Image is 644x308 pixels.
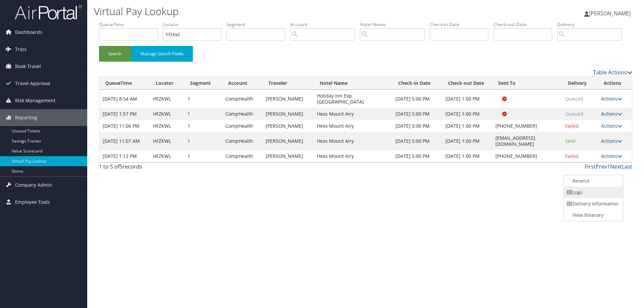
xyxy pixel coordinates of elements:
td: [PERSON_NAME] [262,120,314,132]
h1: Virtual Pay Lookup [94,4,456,18]
a: First [585,163,596,170]
th: Check-out Date: activate to sort column ascending [442,77,492,90]
a: Prev [596,163,607,170]
label: Locator [163,21,226,28]
span: Trips [15,41,26,58]
td: [PERSON_NAME] [262,108,314,120]
td: 1 [184,150,222,162]
a: Actions [601,111,622,117]
a: Delivery Information [564,198,621,209]
td: [DATE] 1:00 PM [442,150,492,162]
td: [DATE] 11:07 AM [99,132,150,150]
button: Search [99,46,131,62]
span: Risk Management [15,92,55,109]
td: HFZKWL [150,120,184,132]
td: [DATE] 5:00 PM [392,132,442,150]
span: Failed [565,153,579,159]
span: Queued [565,111,583,117]
a: Next [610,163,622,170]
span: Book Travel [15,58,41,75]
td: [DATE] 1:57 PM [99,108,150,120]
td: [DATE] 1:00 PM [442,108,492,120]
td: [PERSON_NAME] [262,90,314,108]
span: Employee Tools [15,194,50,210]
td: [PERSON_NAME] [262,150,314,162]
th: Locator: activate to sort column ascending [150,77,184,90]
td: CompHealth [222,90,262,108]
label: Check-in Date [430,21,493,28]
td: HFZKWL [150,150,184,162]
td: [DATE] 5:00 PM [392,90,442,108]
a: [PERSON_NAME] [584,3,637,23]
td: CompHealth [222,150,262,162]
label: Segment [226,21,290,28]
td: [DATE] 5:00 PM [392,120,442,132]
a: Logs [564,187,621,198]
button: Manage Search Fields [131,46,193,62]
td: [PHONE_NUMBER] [492,120,562,132]
span: [PERSON_NAME] [589,10,631,17]
span: Travel Approval [15,75,50,92]
td: CompHealth [222,120,262,132]
a: 1 [607,163,610,170]
span: Company Admin [15,177,52,193]
th: Account: activate to sort column ascending [222,77,262,90]
label: Check-out Date [493,21,557,28]
th: QueueTime: activate to sort column ascending [99,77,150,90]
td: [DATE] 1:00 PM [442,120,492,132]
td: Hexs Mount Airy [314,150,392,162]
a: Table Actions [593,69,632,76]
label: Delivery [557,21,627,28]
span: Dashboards [15,24,42,41]
th: Traveler: activate to sort column ascending [262,77,314,90]
td: 1 [184,108,222,120]
td: Hexs Mount Airy [314,108,392,120]
td: Hexs Mount Airy [314,132,392,150]
a: Actions [601,153,622,159]
td: HFZKWL [150,132,184,150]
th: Sent To: activate to sort column ascending [492,77,562,90]
td: Holiday Inn Exp [GEOGRAPHIC_DATA] [314,90,392,108]
span: Failed [565,123,579,129]
div: 1 to 5 of records [99,163,225,174]
label: Hotel Name [360,21,430,28]
td: CompHealth [222,132,262,150]
td: [DATE] 11:06 PM [99,120,150,132]
th: Actions [598,77,632,90]
label: QueueTime [99,21,163,28]
td: [PHONE_NUMBER] [492,150,562,162]
td: HFZKWL [150,90,184,108]
th: Delivery: activate to sort column ascending [562,77,598,90]
td: HFZKWL [150,108,184,120]
td: [DATE] 1:12 PM [99,150,150,162]
td: [DATE] 1:00 PM [442,132,492,150]
td: [DATE] 5:00 PM [392,150,442,162]
td: [DATE] 1:00 PM [442,90,492,108]
span: Queued [565,96,583,102]
span: Sent [565,138,575,144]
td: [DATE] 5:00 PM [392,108,442,120]
span: Reporting [15,109,37,126]
td: 1 [184,90,222,108]
th: Hotel Name: activate to sort column ascending [314,77,392,90]
td: 1 [184,132,222,150]
a: View Itinerary [564,209,621,221]
img: airportal-logo.png [15,4,82,20]
td: [DATE] 8:54 AM [99,90,150,108]
a: Resend [564,175,621,187]
td: 1 [184,120,222,132]
a: Actions [601,138,622,144]
a: Last [622,163,632,170]
td: [EMAIL_ADDRESS][DOMAIN_NAME] [492,132,562,150]
td: [PERSON_NAME] [262,132,314,150]
td: CompHealth [222,108,262,120]
th: Check-in Date: activate to sort column ascending [392,77,442,90]
th: Segment: activate to sort column ascending [184,77,222,90]
td: Hexs Mount Airy [314,120,392,132]
a: Actions [601,96,622,102]
a: Actions [601,123,622,129]
label: Account [290,21,360,28]
span: 5 [119,163,122,170]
